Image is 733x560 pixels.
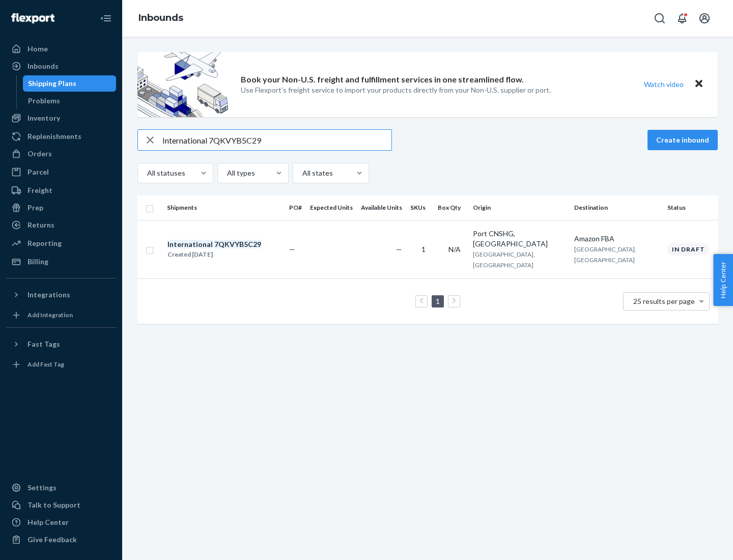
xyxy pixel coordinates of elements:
[6,217,116,233] a: Returns
[27,44,48,54] div: Home
[167,249,261,260] div: Created [DATE]
[421,245,426,254] span: 1
[6,480,116,496] a: Settings
[27,149,52,159] div: Orders
[27,203,43,213] div: Prep
[574,245,636,264] span: [GEOGRAPHIC_DATA], [GEOGRAPHIC_DATA]
[23,93,117,109] a: Problems
[694,8,715,29] button: Open account menu
[6,182,116,199] a: Freight
[27,257,48,267] div: Billing
[396,245,402,254] span: —
[138,12,183,23] a: Inbounds
[6,164,116,180] a: Parcel
[27,500,80,510] div: Talk to Support
[6,128,116,145] a: Replenishments
[574,234,659,244] div: Amazon FBA
[713,254,733,306] button: Help Center
[27,360,64,369] div: Add Fast Tag
[306,195,357,220] th: Expected Units
[163,195,285,220] th: Shipments
[647,130,718,150] button: Create inbound
[130,4,191,33] ol: breadcrumbs
[285,195,306,220] th: PO#
[226,168,227,178] input: All types
[473,250,535,269] span: [GEOGRAPHIC_DATA], [GEOGRAPHIC_DATA]
[27,290,70,300] div: Integrations
[27,483,57,493] div: Settings
[27,220,54,230] div: Returns
[6,110,116,126] a: Inventory
[27,311,73,319] div: Add Integration
[301,168,302,178] input: All states
[146,168,147,178] input: All statuses
[6,307,116,323] a: Add Integration
[27,167,49,177] div: Parcel
[570,195,663,220] th: Destination
[6,356,116,373] a: Add Fast Tag
[6,497,116,513] a: Talk to Support
[633,297,695,305] span: 25 results per page
[637,77,690,92] button: Watch video
[667,243,710,256] div: In draft
[27,113,60,123] div: Inventory
[6,254,116,270] a: Billing
[11,13,54,23] img: Flexport logo
[6,336,116,352] button: Fast Tags
[434,195,469,220] th: Box Qty
[27,238,62,248] div: Reporting
[241,85,551,95] p: Use Flexport’s freight service to import your products directly from your Non-U.S. supplier or port.
[289,245,295,254] span: —
[27,535,77,545] div: Give Feedback
[27,339,60,349] div: Fast Tags
[28,96,60,106] div: Problems
[6,235,116,251] a: Reporting
[162,130,391,150] input: Search inbounds by name, destination, msku...
[6,146,116,162] a: Orders
[6,514,116,530] a: Help Center
[6,287,116,303] button: Integrations
[167,240,213,248] em: International
[241,74,524,86] p: Book your Non-U.S. freight and fulfillment services in one streamlined flow.
[663,195,718,220] th: Status
[692,77,706,92] button: Close
[27,61,59,71] div: Inbounds
[23,75,117,92] a: Shipping Plans
[473,229,566,249] div: Port CNSHG, [GEOGRAPHIC_DATA]
[27,185,52,195] div: Freight
[27,517,69,527] div: Help Center
[214,240,261,248] em: 7QKVYB5C29
[6,41,116,57] a: Home
[6,200,116,216] a: Prep
[672,8,692,29] button: Open notifications
[357,195,406,220] th: Available Units
[469,195,570,220] th: Origin
[406,195,434,220] th: SKUs
[6,531,116,548] button: Give Feedback
[6,58,116,74] a: Inbounds
[28,78,76,89] div: Shipping Plans
[96,8,116,29] button: Close Navigation
[434,297,442,305] a: Page 1 is your current page
[650,8,670,29] button: Open Search Box
[27,131,81,142] div: Replenishments
[448,245,461,254] span: N/A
